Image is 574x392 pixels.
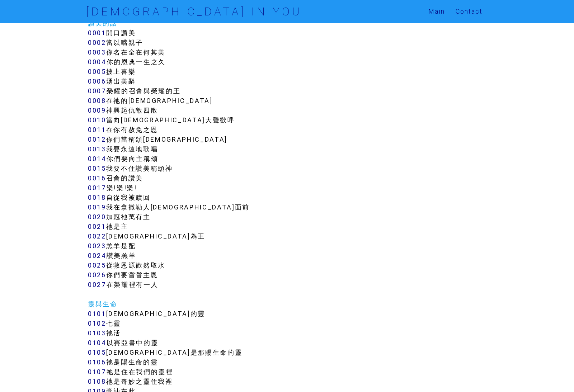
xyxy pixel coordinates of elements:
a: 0019 [88,203,106,211]
a: 0021 [88,222,106,231]
a: 0005 [88,67,106,76]
a: 0011 [88,126,106,134]
a: 0023 [88,242,106,250]
a: 0009 [88,106,106,114]
a: 0106 [88,358,106,366]
a: 0027 [88,280,107,289]
a: 0107 [88,368,107,376]
a: 0012 [88,135,106,143]
a: 0104 [88,339,107,347]
a: 0003 [88,48,106,56]
a: 0018 [88,193,106,202]
a: 0008 [88,96,106,105]
a: 0022 [88,232,106,240]
iframe: Chat [544,360,569,387]
a: 0002 [88,38,106,47]
a: 0105 [88,348,106,356]
a: 0016 [88,174,106,182]
a: 0025 [88,261,106,269]
a: 0015 [88,164,106,173]
a: 讚美的話 [88,19,118,27]
a: 0007 [88,87,107,95]
a: 0004 [88,58,107,66]
a: 靈與生命 [88,300,118,308]
a: 0026 [88,271,106,279]
a: 0013 [88,145,106,153]
a: 0108 [88,377,106,386]
a: 0001 [88,29,106,37]
a: 0101 [88,310,106,318]
a: 0017 [88,184,107,192]
a: 0020 [88,213,106,221]
a: 0014 [88,155,107,163]
a: 0010 [88,116,106,124]
a: 0024 [88,251,107,260]
a: 0006 [88,77,106,85]
a: 0102 [88,319,106,327]
a: 0103 [88,329,106,337]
